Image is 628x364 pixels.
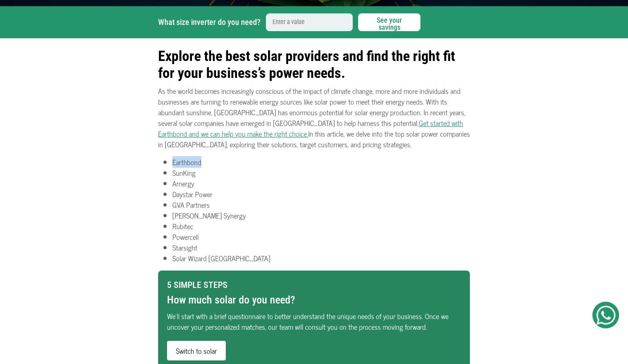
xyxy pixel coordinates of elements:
li: Starsight [172,242,470,253]
li: Solar Wizard [GEOGRAPHIC_DATA] [172,253,470,263]
p: We’ll start with a brief questionnaire to better understand the unique needs of your business. On... [167,311,461,332]
li: SunKing [172,167,470,178]
img: Get Started On Earthbond Via Whatsapp [596,306,616,325]
li: GVA Partners [172,199,470,210]
b: Explore the best solar providers and find the right fit for your business’s power needs. [158,48,455,81]
label: What size inverter do you need? [158,17,261,28]
li: Earthbond [172,157,470,167]
li: Arnergy [172,178,470,189]
li: Daystar Power [172,189,470,199]
input: Enter a value [266,13,353,31]
a: Get started with Earthbond and we can help you make the right choice. [158,117,463,139]
h5: 5 SIMPLE STEPS [167,279,461,290]
h3: How much solar do you need? [167,294,461,307]
p: As the world becomes increasingly conscious of the impact of climate change, more and more indivi... [158,85,470,150]
button: See your savings [358,13,420,31]
li: [PERSON_NAME] Synergy [172,210,470,221]
a: Switch to solar [167,341,226,360]
li: Powercell [172,231,470,242]
li: Rubitec [172,221,470,231]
